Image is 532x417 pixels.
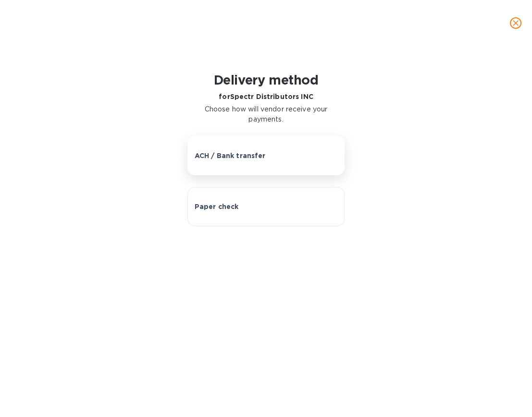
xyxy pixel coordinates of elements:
[187,104,345,124] p: Choose how will vendor receive your payments.
[195,151,266,160] p: ACH / Bank transfer
[504,12,527,35] button: close
[219,93,313,100] b: for Spectr Distributors INC
[195,202,239,211] p: Paper check
[187,187,345,226] button: Paper check
[187,73,345,88] h1: Delivery method
[187,136,345,175] button: ACH / Bank transfer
